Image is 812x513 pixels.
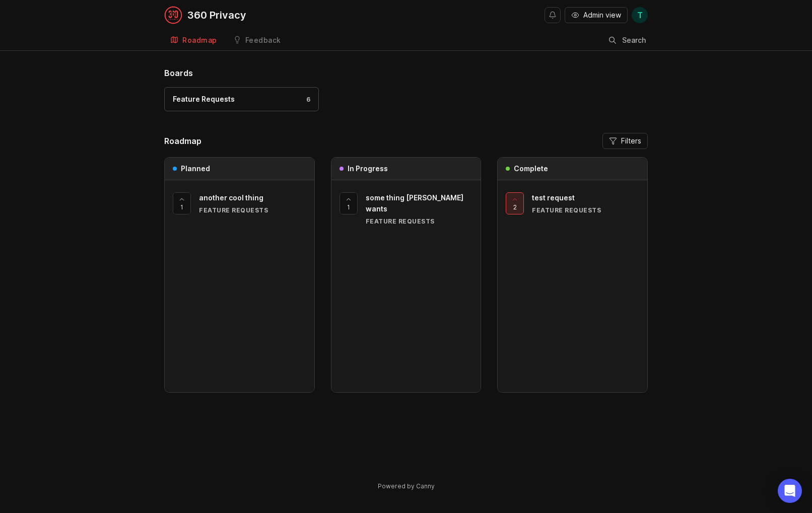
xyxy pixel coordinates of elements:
[348,164,388,174] h3: In Progress
[164,87,319,111] a: Feature Requests6
[164,6,182,24] img: 360 Privacy logo
[513,203,517,211] span: 2
[506,192,524,214] button: 2
[199,193,263,202] span: another cool thing
[602,133,648,149] button: Filters
[532,206,639,214] div: Feature Requests
[187,10,246,20] div: 360 Privacy
[181,164,210,174] h3: Planned
[164,30,223,51] a: Roadmap
[583,10,621,20] span: Admin view
[180,203,183,211] span: 1
[376,480,436,492] a: Powered by Canny
[632,7,648,23] button: T
[621,136,641,146] span: Filters
[173,94,235,105] div: Feature Requests
[301,95,311,104] div: 6
[173,192,191,214] button: 1
[366,192,473,226] a: some thing [PERSON_NAME] wantsFeature Requests
[366,193,463,213] span: some thing [PERSON_NAME] wants
[199,206,306,214] div: Feature Requests
[347,203,350,211] span: 1
[514,164,548,174] h3: Complete
[532,192,639,214] a: test requestFeature Requests
[227,30,287,51] a: Feedback
[778,479,802,503] div: Open Intercom Messenger
[199,192,306,214] a: another cool thingFeature Requests
[545,7,561,23] button: Notifications
[637,9,643,21] span: T
[340,192,358,214] button: 1
[532,193,575,202] span: test request
[182,37,217,44] div: Roadmap
[565,7,628,23] button: Admin view
[164,135,201,147] h2: Roadmap
[164,67,648,79] h1: Boards
[245,37,281,44] div: Feedback
[366,217,473,226] div: Feature Requests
